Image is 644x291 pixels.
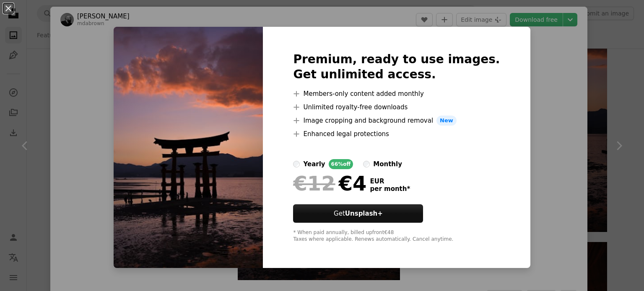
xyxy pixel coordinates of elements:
[293,116,500,126] li: Image cropping and background removal
[373,159,402,169] div: monthly
[293,204,423,223] button: GetUnsplash+
[370,178,410,185] span: EUR
[363,161,370,167] input: monthly
[345,210,383,217] strong: Unsplash+
[293,229,500,243] div: * When paid annually, billed upfront €48 Taxes where applicable. Renews automatically. Cancel any...
[293,89,500,99] li: Members-only content added monthly
[293,173,366,194] div: €4
[370,185,410,193] span: per month *
[293,173,335,194] span: €12
[329,159,353,169] div: 66% off
[303,159,325,169] div: yearly
[436,116,457,126] span: New
[293,102,500,112] li: Unlimited royalty-free downloads
[114,27,263,268] img: photo-1758754169722-620d36fcb76b
[293,129,500,139] li: Enhanced legal protections
[293,161,300,167] input: yearly66%off
[293,52,500,82] h2: Premium, ready to use images. Get unlimited access.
